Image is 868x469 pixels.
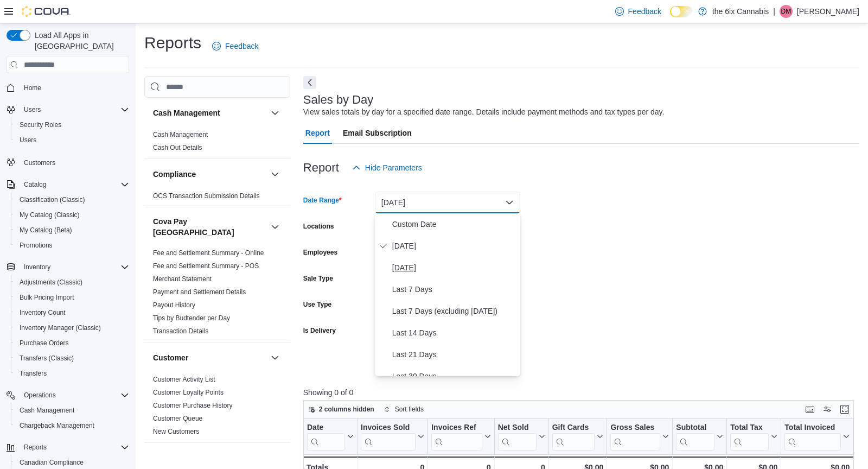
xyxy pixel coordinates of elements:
[20,103,129,116] span: Users
[392,305,516,318] span: Last 7 Days (excluding [DATE])
[15,239,129,252] span: Promotions
[20,136,36,144] span: Users
[144,373,290,442] div: Customer
[15,193,90,206] a: Classification (Classic)
[20,278,82,287] span: Adjustments (Classic)
[307,423,345,451] div: Date
[712,5,769,18] p: the 6ix Cannabis
[11,366,133,381] button: Transfers
[11,117,133,132] button: Security Roles
[15,224,76,237] a: My Catalog (Beta)
[2,154,133,170] button: Customers
[431,423,490,451] button: Invoices Ref
[392,218,516,231] span: Custom Date
[676,423,714,433] div: Subtotal
[15,321,105,334] a: Inventory Manager (Classic)
[153,352,266,363] button: Customer
[153,314,230,322] a: Tips by Budtender per Day
[2,80,133,96] button: Home
[269,220,282,233] button: Cova Pay [GEOGRAPHIC_DATA]
[153,144,202,151] a: Cash Out Details
[15,321,129,334] span: Inventory Manager (Classic)
[20,441,129,454] span: Reports
[392,261,516,274] span: [DATE]
[153,414,202,423] span: Customer Queue
[611,1,666,22] a: Feedback
[20,458,84,467] span: Canadian Compliance
[375,192,520,213] button: [DATE]
[20,81,46,94] a: Home
[15,208,84,221] a: My Catalog (Classic)
[303,161,339,174] h3: Report
[24,391,56,400] span: Operations
[208,35,263,57] a: Feedback
[153,376,215,383] a: Customer Activity List
[153,427,199,436] span: New Customers
[730,423,777,451] button: Total Tax
[2,440,133,455] button: Reports
[303,326,336,335] label: Is Delivery
[15,291,129,304] span: Bulk Pricing Import
[392,326,516,339] span: Last 14 Days
[2,102,133,117] button: Users
[343,122,412,144] span: Email Subscription
[153,388,224,397] span: Customer Loyalty Points
[803,403,816,416] button: Keyboard shortcuts
[15,306,129,319] span: Inventory Count
[11,320,133,335] button: Inventory Manager (Classic)
[361,423,416,451] div: Invoices Sold
[20,103,45,116] button: Users
[153,375,215,384] span: Customer Activity List
[2,388,133,403] button: Operations
[20,195,85,204] span: Classification (Classic)
[552,423,595,433] div: Gift Cards
[303,196,342,205] label: Date Range
[431,423,482,451] div: Invoices Ref
[361,423,424,451] button: Invoices Sold
[670,6,693,17] input: Dark Mode
[24,443,47,452] span: Reports
[497,423,536,433] div: Net Sold
[153,402,233,409] a: Customer Purchase History
[153,389,224,396] a: Customer Loyalty Points
[11,223,133,238] button: My Catalog (Beta)
[30,30,129,52] span: Load All Apps in [GEOGRAPHIC_DATA]
[11,275,133,290] button: Adjustments (Classic)
[269,106,282,119] button: Cash Management
[20,406,74,415] span: Cash Management
[144,189,290,207] div: Compliance
[20,178,50,191] button: Catalog
[780,5,793,18] div: Dhwanit Modi
[153,288,246,296] span: Payment and Settlement Details
[348,157,426,179] button: Hide Parameters
[319,405,374,414] span: 2 columns hidden
[20,261,55,274] button: Inventory
[15,118,66,131] a: Security Roles
[380,403,428,416] button: Sort fields
[552,423,603,451] button: Gift Cards
[225,41,258,52] span: Feedback
[24,180,46,189] span: Catalog
[20,261,129,274] span: Inventory
[15,193,129,206] span: Classification (Classic)
[15,337,129,350] span: Purchase Orders
[781,5,792,18] span: DM
[153,143,202,152] span: Cash Out Details
[269,168,282,181] button: Compliance
[15,134,41,147] a: Users
[153,107,266,118] button: Cash Management
[375,213,520,376] div: Select listbox
[20,421,94,430] span: Chargeback Management
[153,327,208,335] span: Transaction Details
[392,283,516,296] span: Last 7 Days
[11,192,133,207] button: Classification (Classic)
[269,351,282,364] button: Customer
[153,131,208,138] a: Cash Management
[20,389,60,402] button: Operations
[784,423,841,451] div: Total Invoiced
[15,239,57,252] a: Promotions
[11,305,133,320] button: Inventory Count
[610,423,669,451] button: Gross Sales
[24,159,55,167] span: Customers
